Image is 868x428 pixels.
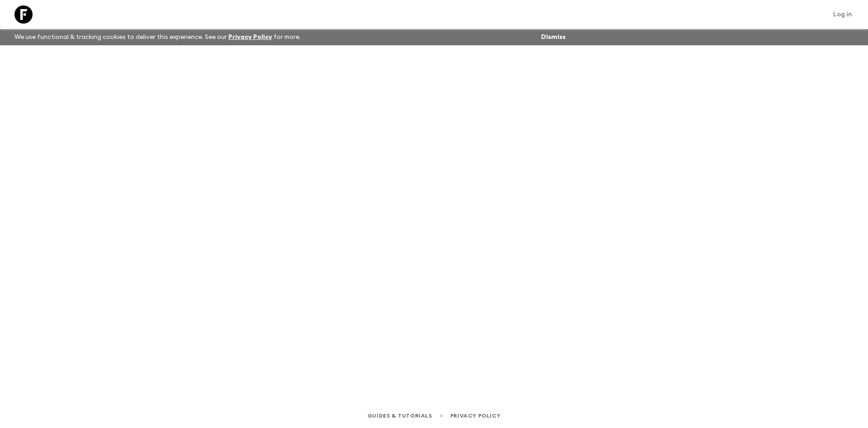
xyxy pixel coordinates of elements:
button: Dismiss [539,31,568,43]
a: Guides & Tutorials [368,411,432,421]
a: Log in [828,8,857,21]
p: We use functional & tracking cookies to deliver this experience. See our for more. [11,29,304,45]
a: Privacy Policy [228,34,272,40]
a: Privacy Policy [450,411,500,421]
